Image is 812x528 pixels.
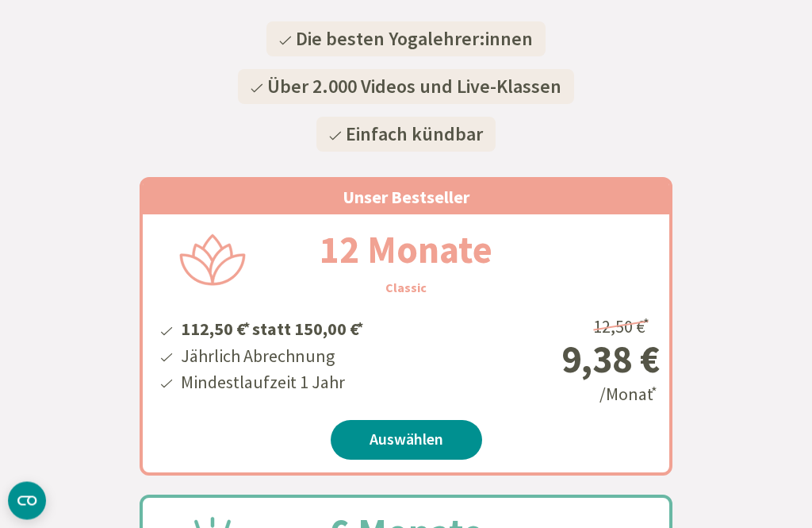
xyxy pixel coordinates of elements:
[593,316,652,338] span: 12,50 €
[385,279,427,298] h3: Classic
[267,75,561,99] span: Über 2.000 Videos und Live-Klassen
[469,310,660,408] div: /Monat
[178,344,366,370] li: Jährlich Abrechnung
[343,187,469,209] span: Unser Bestseller
[8,482,46,520] button: CMP-Widget öffnen
[296,27,533,52] span: Die besten Yogalehrer:innen
[346,122,483,147] span: Einfach kündbar
[178,314,366,343] li: 112,50 € statt 150,00 €
[331,421,482,461] a: Auswählen
[282,222,530,279] h2: 12 Monate
[178,370,366,396] li: Mindestlaufzeit 1 Jahr
[469,341,660,379] div: 9,38 €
